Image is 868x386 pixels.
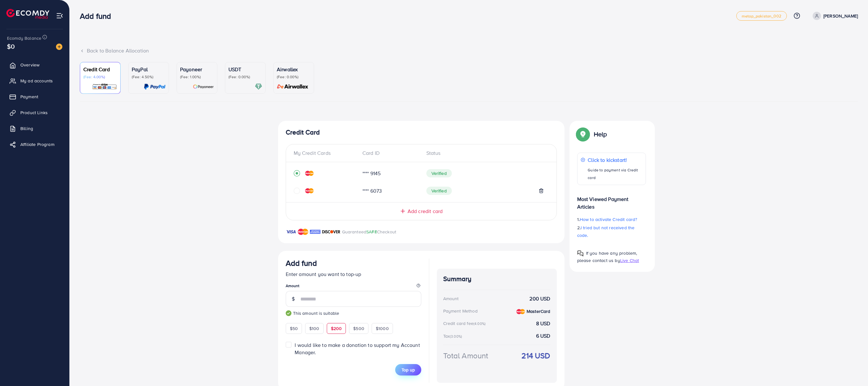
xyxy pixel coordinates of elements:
span: $1000 [376,325,389,332]
img: card [193,83,214,90]
p: Help [594,130,607,138]
div: Payment Method [443,308,478,314]
a: Affiliate Program [5,138,65,151]
div: Tax [443,333,464,339]
img: card [92,83,117,90]
img: credit [305,171,314,176]
strong: 214 USD [521,350,550,361]
p: Guaranteed Checkout [342,228,396,236]
img: guide [286,310,291,316]
h3: Add fund [286,258,317,268]
svg: circle [294,188,300,194]
span: $500 [353,325,364,332]
span: $50 [290,325,298,332]
a: [PERSON_NAME] [810,12,858,20]
span: Verified [426,187,452,195]
h4: Credit Card [286,128,557,136]
a: Billing [5,122,65,135]
legend: Amount [286,283,421,291]
a: Overview [5,59,65,71]
div: Back to Balance Allocation [80,47,858,54]
img: logo [6,9,49,19]
div: My Credit Cards [294,149,358,157]
span: $0 [7,42,15,51]
p: PayPal [132,65,165,73]
div: Total Amount [443,350,488,361]
p: (Fee: 4.50%) [132,74,165,79]
img: brand [298,228,308,236]
span: If you have any problem, please contact us by [577,250,637,264]
small: (4.00%) [473,321,486,326]
p: Guide to payment via Credit card [588,166,642,182]
img: credit [305,188,314,193]
svg: record circle [294,170,300,176]
small: (3.00%) [450,334,462,339]
p: Click to kickstart! [588,156,642,164]
span: I would like to make a donation to support my Account Manager. [295,341,420,356]
a: Payment [5,90,65,103]
p: (Fee: 0.00%) [228,74,262,79]
h3: Add fund [80,11,116,21]
img: image [56,44,62,50]
img: card [255,83,262,90]
span: $100 [309,325,319,332]
h4: Summary [443,275,550,283]
p: (Fee: 0.00%) [277,74,311,79]
img: brand [310,228,320,236]
p: 1. [577,216,646,223]
strong: 6 USD [536,332,550,340]
p: Enter amount you want to top-up [286,270,421,278]
button: Top up [395,364,421,376]
span: Add credit card [408,208,443,215]
img: brand [322,228,340,236]
strong: 200 USD [529,295,550,302]
span: Product Links [20,109,48,116]
a: My ad accounts [5,74,65,87]
span: Ecomdy Balance [7,35,41,41]
a: metap_pakistan_002 [736,11,787,21]
img: Popup guide [577,128,589,140]
span: Affiliate Program [20,141,54,148]
p: (Fee: 1.00%) [180,74,214,79]
a: Product Links [5,106,65,119]
p: Most Viewed Payment Articles [577,190,646,210]
p: Credit Card [83,65,117,73]
span: Billing [20,125,33,132]
p: (Fee: 4.00%) [83,74,117,79]
strong: MasterCard [527,308,550,314]
span: Verified [426,169,452,177]
p: 2. [577,224,646,239]
span: metap_pakistan_002 [742,14,781,18]
iframe: Chat [841,357,863,381]
img: brand [286,228,296,236]
span: Payment [20,93,38,100]
img: card [275,83,311,90]
span: SAFE [366,229,377,235]
span: My ad accounts [20,78,53,84]
img: menu [56,12,63,19]
div: Card ID [357,149,421,157]
span: Top up [402,367,415,373]
span: How to activate Credit card? [580,216,637,223]
div: Amount [443,295,459,302]
span: $200 [331,325,342,332]
p: Payoneer [180,65,214,73]
strong: 8 USD [536,320,550,327]
span: Overview [20,62,39,68]
p: Airwallex [277,65,311,73]
div: Credit card fee [443,320,488,327]
span: Live Chat [620,257,639,264]
div: Status [421,149,549,157]
small: This amount is suitable [286,310,421,316]
img: credit [516,309,525,314]
img: Popup guide [577,250,584,257]
p: [PERSON_NAME] [823,12,858,20]
img: card [144,83,165,90]
span: I tried but not received the code. [577,224,635,238]
p: USDT [228,65,262,73]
